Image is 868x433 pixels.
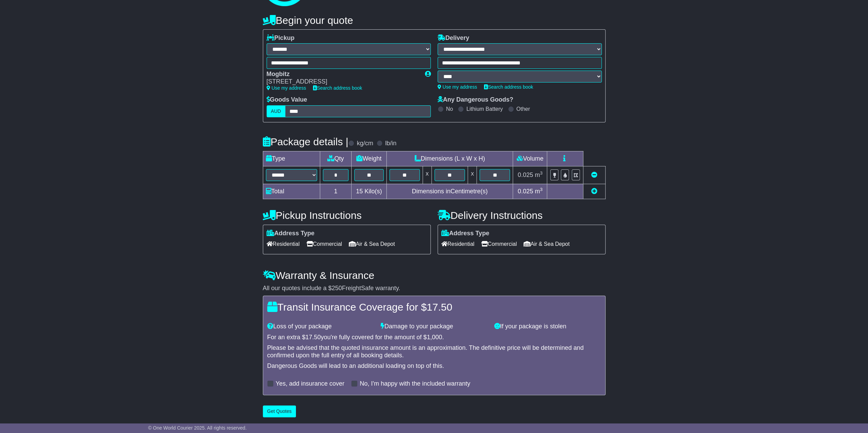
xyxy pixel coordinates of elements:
[484,84,533,90] a: Search address book
[438,34,469,42] label: Delivery
[441,230,489,237] label: Address Type
[356,188,363,195] span: 15
[267,71,418,78] div: Mogbitz
[423,166,431,184] td: x
[267,239,300,249] span: Residential
[276,380,344,388] label: Yes, add insurance cover
[349,239,395,249] span: Air & Sea Depot
[446,106,453,112] label: No
[320,184,352,199] td: 1
[352,151,387,166] td: Weight
[352,184,387,199] td: Kilo(s)
[263,15,606,26] h4: Begin your quote
[540,187,543,192] sup: 3
[267,344,601,359] div: Please be advised that the quoted insurance amount is an approximation. The definitive price will...
[466,106,503,112] label: Lithium Battery
[263,405,296,417] button: Get Quotes
[591,188,597,195] a: Add new item
[438,210,606,221] h4: Delivery Instructions
[441,239,474,249] span: Residential
[264,323,378,330] div: Loss of your package
[535,188,543,195] span: m
[386,184,513,199] td: Dimensions in Centimetre(s)
[263,210,431,221] h4: Pickup Instructions
[263,270,606,281] h4: Warranty & Insurance
[267,362,601,370] div: Dangerous Goods will lead to an additional loading on top of this.
[148,425,247,431] span: © One World Courier 2025. All rights reserved.
[263,151,320,166] td: Type
[267,34,295,42] label: Pickup
[427,334,442,341] span: 1,000
[320,151,352,166] td: Qty
[491,323,604,330] div: If your package is stolen
[385,140,396,147] label: lb/in
[591,171,597,178] a: Remove this item
[540,170,543,176] sup: 3
[267,85,306,91] a: Use my address
[267,78,418,86] div: [STREET_ADDRESS]
[263,285,606,292] div: All our quotes include a $ FreightSafe warranty.
[267,334,601,341] div: For an extra $ you're fully covered for the amount of $ .
[313,85,362,91] a: Search address book
[481,239,517,249] span: Commercial
[332,285,342,292] span: 250
[438,96,513,104] label: Any Dangerous Goods?
[468,166,477,184] td: x
[263,136,348,147] h4: Package details |
[518,188,533,195] span: 0.025
[263,184,320,199] td: Total
[307,239,342,249] span: Commercial
[377,323,491,330] div: Damage to your package
[535,171,543,178] span: m
[357,140,373,147] label: kg/cm
[386,151,513,166] td: Dimensions (L x W x H)
[513,151,547,166] td: Volume
[518,171,533,178] span: 0.025
[267,230,315,237] label: Address Type
[438,84,477,90] a: Use my address
[305,334,321,341] span: 17.50
[516,106,530,112] label: Other
[524,239,570,249] span: Air & Sea Depot
[360,380,470,388] label: No, I'm happy with the included warranty
[267,301,601,313] h4: Transit Insurance Coverage for $
[267,96,307,104] label: Goods Value
[427,301,452,313] span: 17.50
[267,105,286,117] label: AUD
